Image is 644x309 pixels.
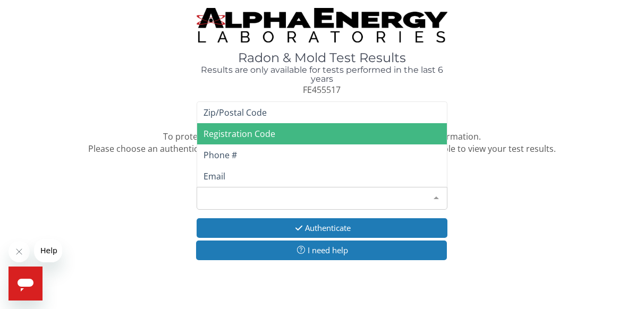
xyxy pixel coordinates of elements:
[197,218,448,238] button: Authenticate
[9,267,43,301] iframe: Button to launch messaging window
[204,149,237,161] span: Phone #
[204,128,275,140] span: Registration Code
[204,107,267,118] span: Zip/Postal Code
[34,239,62,262] iframe: Message from company
[204,170,225,182] span: Email
[197,51,448,65] h1: Radon & Mold Test Results
[197,8,448,42] img: TightCrop.jpg
[197,65,448,84] h4: Results are only available for tests performed in the last 6 years
[196,241,447,260] button: I need help
[88,131,556,154] span: To protect your confidential test results, we need to confirm some information. Please choose an ...
[303,84,341,96] span: FE455517
[9,241,30,262] iframe: Close message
